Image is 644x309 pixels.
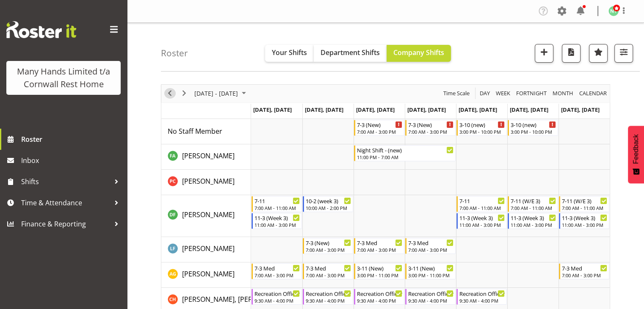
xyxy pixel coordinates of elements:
span: Shifts [21,175,110,188]
div: Many Hands Limited t/a Cornwall Rest Home [15,65,112,91]
span: No Staff Member [168,127,222,136]
td: Chand, Pretika resource [161,170,251,195]
span: Fortnight [515,88,547,99]
button: Next [179,88,190,99]
span: [DATE], [DATE] [561,106,600,113]
img: nicola-thompson1511.jpg [608,6,619,16]
div: 7-3 Med [562,264,607,272]
span: Roster [21,133,123,146]
button: Download a PDF of the roster according to the set date range. [562,44,580,63]
span: Week [495,88,511,99]
span: calendar [578,88,608,99]
span: Department Shifts [321,48,380,57]
a: [PERSON_NAME] [182,210,235,220]
div: Fairbrother, Deborah"s event - 7-11 Begin From Friday, September 5, 2025 at 7:00:00 AM GMT+12:00 ... [456,196,507,212]
div: 11-3 (Week 3) [459,213,505,222]
div: 7-11 [254,196,300,205]
div: 10:00 AM - 2:00 PM [306,204,351,211]
div: Recreation Officer [459,289,505,298]
div: 3-11 (New) [357,264,402,272]
div: 3-10 (new) [459,120,505,129]
span: Time Scale [442,88,470,99]
a: [PERSON_NAME], [PERSON_NAME] [182,294,290,304]
div: Fairbrother, Deborah"s event - 11-3 (Week 3) Begin From Monday, September 1, 2025 at 11:00:00 AM ... [252,213,302,229]
div: Galvez, Angeline"s event - 7-3 Med Begin From Sunday, September 7, 2025 at 7:00:00 AM GMT+12:00 E... [559,263,609,279]
div: 3-11 (New) [408,264,453,272]
span: [PERSON_NAME] [182,269,235,279]
span: [PERSON_NAME] [182,151,235,160]
div: Night Shift - (new) [357,146,453,154]
div: 7:00 AM - 3:00 PM [306,272,351,279]
div: 7:00 AM - 11:00 AM [511,204,556,211]
div: Galvez, Angeline"s event - 3-11 (New) Begin From Wednesday, September 3, 2025 at 3:00:00 PM GMT+1... [354,263,404,279]
div: 9:30 AM - 4:00 PM [306,297,351,304]
button: September 2025 [193,88,250,99]
div: 9:30 AM - 4:00 PM [254,297,300,304]
div: 11:00 PM - 7:00 AM [357,154,453,160]
div: 9:30 AM - 4:00 PM [459,297,505,304]
div: 11-3 (Week 3) [562,213,607,222]
div: 7-3 Med [408,238,453,247]
div: 7:00 AM - 11:00 AM [254,204,300,211]
div: Hannecart, Charline"s event - Recreation Officer Begin From Monday, September 1, 2025 at 9:30:00 ... [252,289,302,305]
div: 7:00 AM - 3:00 PM [357,128,402,135]
div: 7-3 Med [306,264,351,272]
span: Finance & Reporting [21,218,110,230]
div: 7-3 (New) [306,238,351,247]
div: 9:30 AM - 4:00 PM [357,297,402,304]
button: Filter Shifts [614,44,633,63]
td: Flynn, Leeane resource [161,237,251,262]
div: Fairbrother, Deborah"s event - 11-3 (Week 3) Begin From Sunday, September 7, 2025 at 11:00:00 AM ... [559,213,609,229]
span: [DATE] - [DATE] [193,88,239,99]
span: Feedback [632,134,640,164]
div: 7:00 AM - 3:00 PM [254,272,300,279]
div: Flynn, Leeane"s event - 7-3 Med Begin From Wednesday, September 3, 2025 at 7:00:00 AM GMT+12:00 E... [354,238,404,254]
div: Hannecart, Charline"s event - Recreation Officer Begin From Thursday, September 4, 2025 at 9:30:0... [405,289,456,305]
button: Timeline Week [495,88,512,99]
div: 9:30 AM - 4:00 PM [408,297,453,304]
div: 7:00 AM - 11:00 AM [562,204,607,211]
span: Day [479,88,491,99]
button: Your Shifts [265,45,314,62]
div: 3:00 PM - 10:00 PM [459,128,505,135]
button: Highlight an important date within the roster. [589,44,608,63]
div: 3:00 PM - 10:00 PM [511,128,556,135]
button: Fortnight [515,88,548,99]
div: Flynn, Leeane"s event - 7-3 (New) Begin From Tuesday, September 2, 2025 at 7:00:00 AM GMT+12:00 E... [303,238,353,254]
div: 3:00 PM - 11:00 PM [408,272,453,279]
div: 11:00 AM - 3:00 PM [562,221,607,228]
div: No Staff Member"s event - 7-3 (New) Begin From Wednesday, September 3, 2025 at 7:00:00 AM GMT+12:... [354,120,404,136]
span: [PERSON_NAME], [PERSON_NAME] [182,295,290,304]
div: 7:00 AM - 3:00 PM [357,246,402,253]
div: 3:00 PM - 11:00 PM [357,272,402,279]
div: Hannecart, Charline"s event - Recreation Officer Begin From Friday, September 5, 2025 at 9:30:00 ... [456,289,507,305]
div: 7:00 AM - 3:00 PM [408,246,453,253]
div: Flynn, Leeane"s event - 7-3 Med Begin From Thursday, September 4, 2025 at 7:00:00 AM GMT+12:00 En... [405,238,456,254]
span: [DATE], [DATE] [356,106,395,113]
div: No Staff Member"s event - 3-10 (new) Begin From Friday, September 5, 2025 at 3:00:00 PM GMT+12:00... [456,120,507,136]
div: Fairbrother, Deborah"s event - 11-3 (Week 3) Begin From Friday, September 5, 2025 at 11:00:00 AM ... [456,213,507,229]
div: Recreation Officer [357,289,402,298]
div: September 01 - 07, 2025 [191,85,251,102]
div: 7:00 AM - 11:00 AM [459,204,505,211]
span: Month [552,88,574,99]
div: 7:00 AM - 3:00 PM [562,272,607,279]
td: No Staff Member resource [161,119,251,144]
div: Recreation Officer [408,289,453,298]
a: [PERSON_NAME] [182,243,235,254]
td: Adams, Fran resource [161,144,251,170]
button: Timeline Day [478,88,492,99]
div: 7:00 AM - 3:00 PM [408,128,453,135]
div: Galvez, Angeline"s event - 7-3 Med Begin From Monday, September 1, 2025 at 7:00:00 AM GMT+12:00 E... [252,263,302,279]
span: [PERSON_NAME] [182,244,235,253]
div: 11-3 (Week 3) [511,213,556,222]
div: Fairbrother, Deborah"s event - 10-2 (week 3) Begin From Tuesday, September 2, 2025 at 10:00:00 AM... [303,196,353,212]
span: [PERSON_NAME] [182,210,235,219]
div: 7-11 [459,196,505,205]
div: 7-3 Med [254,264,300,272]
div: 7-3 (New) [408,120,453,129]
button: Add a new shift [535,44,553,63]
button: Previous [164,88,176,99]
a: No Staff Member [168,126,222,136]
div: Fairbrother, Deborah"s event - 7-11 (W/E 3) Begin From Saturday, September 6, 2025 at 7:00:00 AM ... [508,196,558,212]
